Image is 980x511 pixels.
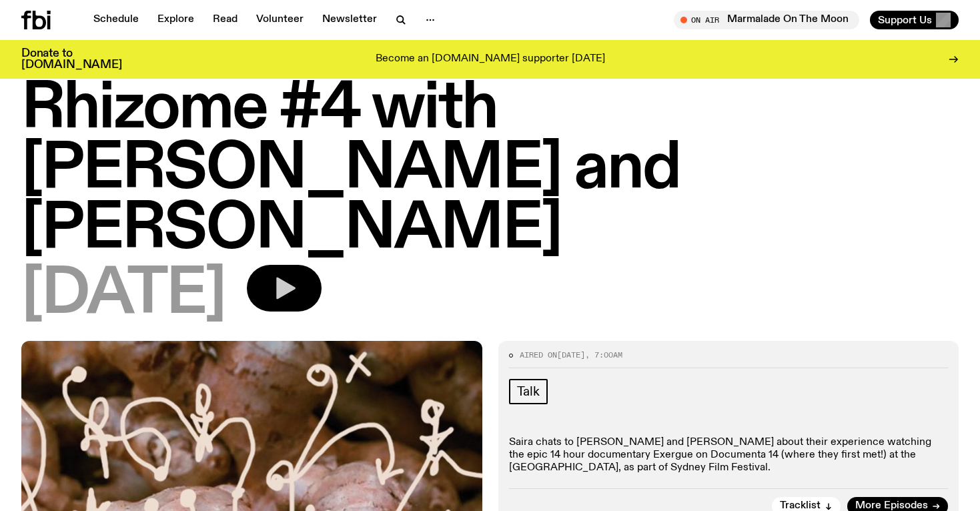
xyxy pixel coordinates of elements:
[585,350,622,360] span: , 7:00am
[149,11,202,29] a: Explore
[21,265,225,325] span: [DATE]
[205,11,246,29] a: Read
[674,11,859,29] button: On AirMarmalade On The Moon
[314,11,385,29] a: Newsletter
[520,350,557,360] span: Aired on
[517,384,540,399] span: Talk
[85,11,147,29] a: Schedule
[21,79,959,260] h1: Rhizome #4 with [PERSON_NAME] and [PERSON_NAME]
[557,350,585,360] span: [DATE]
[509,379,548,404] a: Talk
[21,48,122,71] h3: Donate to [DOMAIN_NAME]
[248,11,312,29] a: Volunteer
[509,436,949,475] p: Saira chats to [PERSON_NAME] and [PERSON_NAME] about their experience watching the epic 14 hour d...
[870,11,959,29] button: Support Us
[376,53,605,65] p: Become an [DOMAIN_NAME] supporter [DATE]
[878,14,932,26] span: Support Us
